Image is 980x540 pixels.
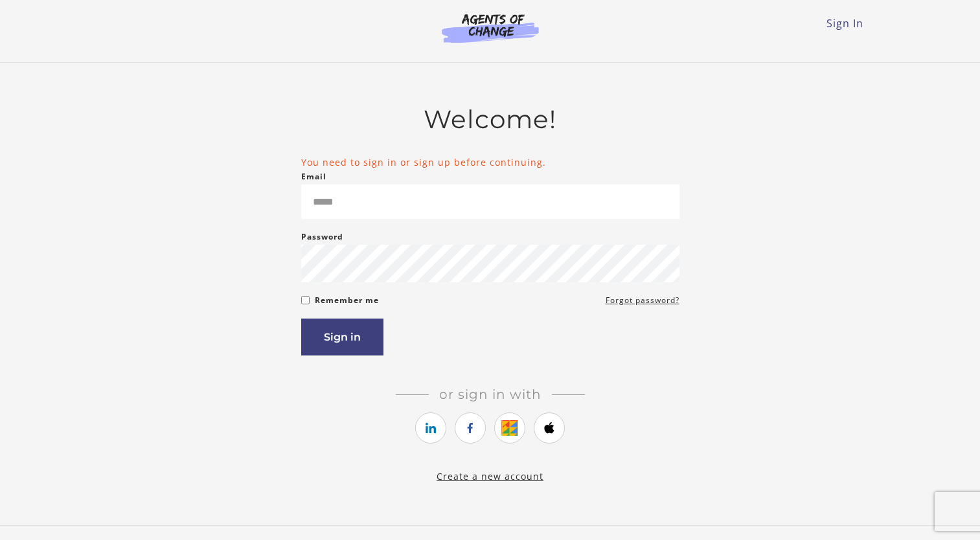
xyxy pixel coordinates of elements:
[301,155,679,169] li: You need to sign in or sign up before continuing.
[301,104,679,135] h2: Welcome!
[301,169,326,185] label: Email
[429,387,552,402] span: Or sign in with
[534,412,565,444] a: https://courses.thinkific.com/users/auth/apple?ss%5Breferral%5D=&ss%5Buser_return_to%5D=%2Forders...
[428,13,553,43] img: Agents of Change Logo
[415,412,446,444] a: https://courses.thinkific.com/users/auth/linkedin?ss%5Breferral%5D=&ss%5Buser_return_to%5D=%2Ford...
[606,293,679,308] a: Forgot password?
[826,16,863,30] a: Sign In
[301,319,383,355] button: Sign in
[301,229,343,245] label: Password
[437,470,543,482] a: Create a new account
[315,293,379,308] label: Remember me
[455,412,486,444] a: https://courses.thinkific.com/users/auth/facebook?ss%5Breferral%5D=&ss%5Buser_return_to%5D=%2Ford...
[494,412,525,444] a: https://courses.thinkific.com/users/auth/google?ss%5Breferral%5D=&ss%5Buser_return_to%5D=%2Forder...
